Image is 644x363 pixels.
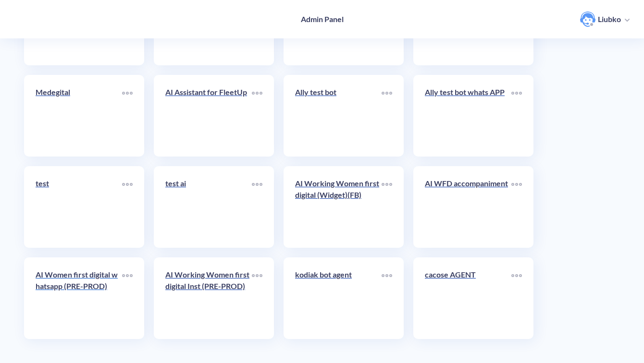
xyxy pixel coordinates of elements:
a: AI Working Women first digital (Widget)(FB) [295,178,382,236]
a: kodiak bot agent [295,269,382,327]
p: Medegital [36,86,122,98]
p: AI Women first digital whatsapp (PRE-PROD) [36,269,122,292]
a: test [36,178,122,236]
a: AI WFD accompaniment [425,178,511,236]
p: kodiak bot agent [295,269,382,280]
p: AI Working Women first digital Inst (PRE-PROD) [165,269,252,292]
a: Ally test bot [295,86,382,145]
h4: Admin Panel [301,14,344,24]
a: Ally test bot whats APP [425,86,511,145]
a: AI Assistant for FleetUp [165,86,252,145]
p: Liubko [598,14,621,24]
a: cacose AGENT [425,269,511,327]
p: AI WFD accompaniment [425,178,511,189]
a: AI Working Women first digital Inst (PRE-PROD) [165,269,252,327]
p: test ai [165,178,252,189]
a: AI Women first digital whatsapp (PRE-PROD) [36,269,122,327]
p: Ally test bot [295,86,382,98]
a: test ai [165,178,252,236]
p: AI Working Women first digital (Widget)(FB) [295,178,382,201]
p: cacose AGENT [425,269,511,280]
p: AI Assistant for FleetUp [165,86,252,98]
a: Medegital [36,86,122,145]
button: user photoLiubko [575,11,634,28]
p: test [36,178,122,189]
p: Ally test bot whats APP [425,86,511,98]
img: user photo [580,12,595,27]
